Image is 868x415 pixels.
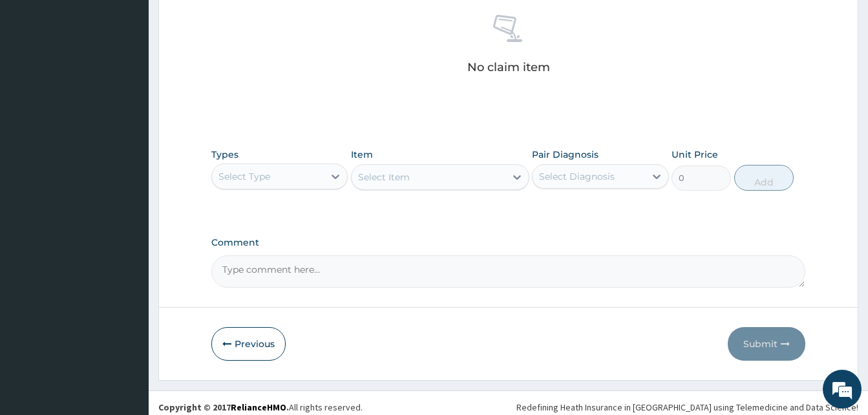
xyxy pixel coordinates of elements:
[6,277,246,323] textarea: Type your message and hit 'Enter'
[516,401,858,414] div: Redefining Heath Insurance in [GEOGRAPHIC_DATA] using Telemedicine and Data Science!
[75,125,178,255] span: We're online!
[212,6,243,37] div: Minimize live chat window
[539,170,615,183] div: Select Diagnosis
[211,327,286,361] button: Previous
[218,170,270,183] div: Select Type
[158,401,289,413] strong: Copyright © 2017 .
[734,165,794,191] button: Add
[24,65,52,97] img: d_794563401_company_1708531726252_794563401
[211,237,805,248] label: Comment
[728,327,805,361] button: Submit
[67,72,217,89] div: Chat with us now
[211,149,238,160] label: Types
[231,401,286,413] a: RelianceHMO
[351,148,373,161] label: Item
[467,61,550,74] p: No claim item
[672,148,718,161] label: Unit Price
[532,148,598,161] label: Pair Diagnosis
